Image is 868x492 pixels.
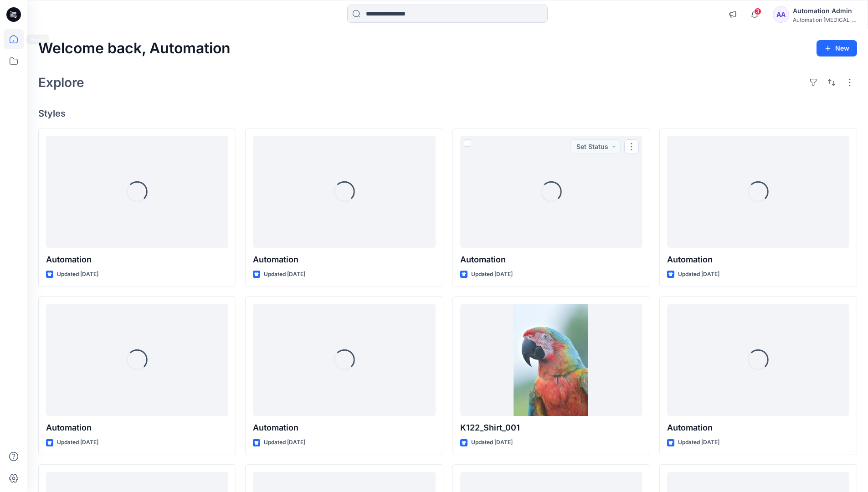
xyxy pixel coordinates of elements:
p: Automation [667,253,849,266]
p: Updated [DATE] [471,270,513,279]
p: Automation [460,253,642,266]
p: Updated [DATE] [471,438,513,447]
p: Automation [46,421,228,434]
button: New [817,40,857,56]
div: Automation Admin [793,5,857,16]
p: Automation [46,253,228,266]
span: 3 [754,8,761,15]
h2: Explore [38,75,84,90]
p: Automation [253,421,435,434]
p: Automation [667,421,849,434]
h2: Welcome back, Automation [38,40,231,57]
h4: Styles [38,108,857,119]
p: K122_Shirt_001 [460,421,642,434]
p: Updated [DATE] [57,270,98,279]
p: Updated [DATE] [678,438,719,447]
p: Updated [DATE] [264,270,305,279]
div: Automation [MEDICAL_DATA]... [793,16,857,23]
p: Automation [253,253,435,266]
p: Updated [DATE] [264,438,305,447]
a: K122_Shirt_001 [460,304,642,416]
p: Updated [DATE] [57,438,98,447]
div: AA [773,6,789,23]
p: Updated [DATE] [678,270,719,279]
